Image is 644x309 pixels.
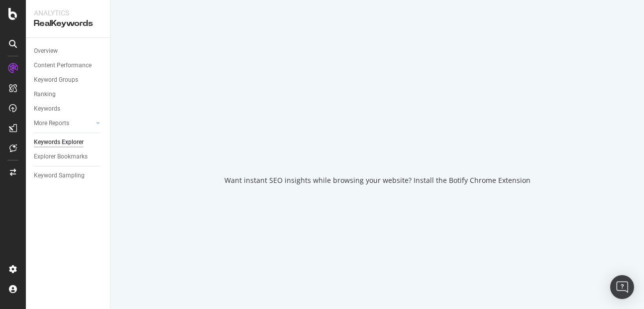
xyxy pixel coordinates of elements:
[34,8,102,18] div: Analytics
[34,75,78,85] div: Keyword Groups
[34,137,103,148] a: Keywords Explorer
[34,118,69,129] div: More Reports
[34,46,58,56] div: Overview
[34,152,88,162] div: Explorer Bookmarks
[34,89,103,100] a: Ranking
[34,170,103,181] a: Keyword Sampling
[34,60,92,71] div: Content Performance
[34,152,103,162] a: Explorer Bookmarks
[34,118,93,129] a: More Reports
[34,137,84,148] div: Keywords Explorer
[34,75,103,85] a: Keyword Groups
[341,124,413,159] div: animation
[34,104,60,114] div: Keywords
[224,175,531,185] div: Want instant SEO insights while browsing your website? Install the Botify Chrome Extension
[34,60,103,71] a: Content Performance
[34,170,85,181] div: Keyword Sampling
[34,46,103,56] a: Overview
[34,18,102,29] div: RealKeywords
[34,104,103,114] a: Keywords
[34,89,56,100] div: Ranking
[610,275,634,299] div: Open Intercom Messenger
